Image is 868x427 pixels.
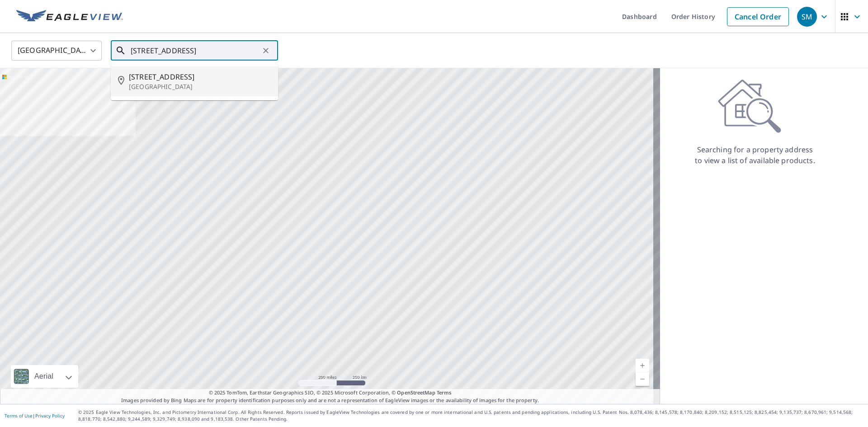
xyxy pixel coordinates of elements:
button: Clear [259,44,272,57]
a: Terms [437,389,452,396]
span: [STREET_ADDRESS] [129,71,271,82]
div: [GEOGRAPHIC_DATA] [11,38,102,63]
a: OpenStreetMap [397,389,435,396]
div: Aerial [32,365,56,388]
div: SM [797,7,817,27]
input: Search by address or latitude-longitude [131,38,259,63]
p: © 2025 Eagle View Technologies, Inc. and Pictometry International Corp. All Rights Reserved. Repo... [78,409,863,422]
a: Terms of Use [5,413,33,419]
a: Cancel Order [727,7,789,26]
img: EV Logo [16,10,123,23]
p: Searching for a property address to view a list of available products. [694,144,816,166]
div: Aerial [11,365,78,388]
span: © 2025 TomTom, Earthstar Geographics SIO, © 2025 Microsoft Corporation, © [209,389,452,397]
a: Privacy Policy [35,413,65,419]
p: [GEOGRAPHIC_DATA] [129,82,271,91]
a: Current Level 5, Zoom In [636,359,649,372]
a: Current Level 5, Zoom Out [636,372,649,386]
p: | [5,413,65,418]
